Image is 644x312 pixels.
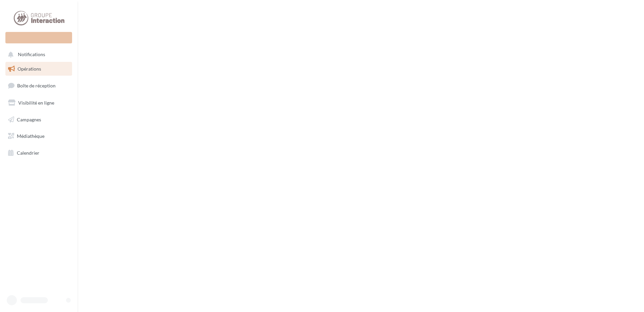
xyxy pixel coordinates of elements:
[17,83,56,88] span: Boîte de réception
[4,62,73,76] a: Opérations
[5,32,72,43] div: Nouvelle campagne
[18,100,54,106] span: Visibilité en ligne
[4,146,73,160] a: Calendrier
[17,133,44,139] span: Médiathèque
[17,116,41,122] span: Campagnes
[4,78,73,93] a: Boîte de réception
[4,113,73,127] a: Campagnes
[18,52,45,57] span: Notifications
[4,96,73,110] a: Visibilité en ligne
[4,129,73,143] a: Médiathèque
[18,66,41,72] span: Opérations
[17,150,39,156] span: Calendrier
